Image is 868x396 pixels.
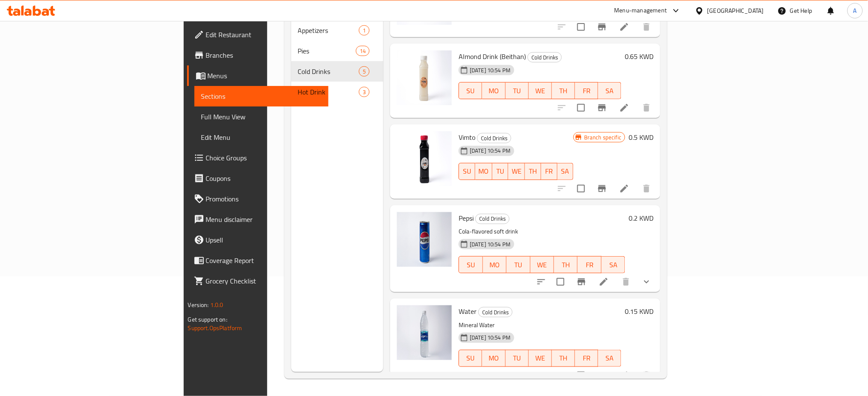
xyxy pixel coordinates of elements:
[298,87,359,97] span: Hot Drink
[561,165,570,177] span: SA
[598,82,621,99] button: SA
[482,350,505,367] button: MO
[194,106,329,127] a: Full Menu View
[466,334,514,342] span: [DATE] 10:54 PM
[558,259,574,271] span: TH
[459,256,483,273] button: SU
[208,71,322,81] span: Menus
[397,131,452,186] img: Vimto
[555,85,572,97] span: TH
[636,365,657,386] button: delete
[356,47,369,55] span: 14
[529,82,552,99] button: WE
[459,163,475,180] button: SU
[462,352,479,364] span: SU
[572,180,590,198] span: Select to update
[291,41,384,61] div: Pies14
[545,165,554,177] span: FR
[459,350,482,367] button: SU
[482,82,505,99] button: MO
[188,299,209,310] span: Version:
[528,165,538,177] span: TH
[201,91,322,101] span: Sections
[466,240,514,248] span: [DATE] 10:54 PM
[592,17,612,37] button: Branch-specific-item
[619,370,629,381] a: Edit menu item
[641,277,652,287] svg: Show Choices
[629,131,653,143] h6: 0.5 KWD
[534,259,551,271] span: WE
[206,214,322,225] span: Menu disclaimer
[187,230,329,250] a: Upsell
[210,299,224,310] span: 1.0.0
[206,194,322,204] span: Promotions
[619,22,629,32] a: Edit menu item
[459,320,621,331] p: Mineral Water
[532,352,549,364] span: WE
[509,85,525,97] span: TU
[291,20,384,41] div: Appetizers1
[187,271,329,291] a: Grocery Checklist
[532,85,549,97] span: WE
[359,68,369,76] span: 5
[206,173,322,183] span: Coupons
[206,30,322,40] span: Edit Restaurant
[187,45,329,65] a: Branches
[512,165,522,177] span: WE
[187,250,329,271] a: Coverage Report
[496,165,505,177] span: TU
[507,256,530,273] button: TU
[187,148,329,168] a: Choice Groups
[187,189,329,209] a: Promotions
[359,88,369,96] span: 3
[506,82,529,99] button: TU
[572,99,590,117] span: Select to update
[636,178,657,199] button: delete
[476,214,509,224] span: Cold Drinks
[598,350,621,367] button: SA
[572,366,590,384] span: Select to update
[572,18,590,36] span: Select to update
[187,65,329,86] a: Menus
[397,305,452,360] img: Water
[575,350,598,367] button: FR
[459,226,625,237] p: Cola-flavored soft drink
[509,352,525,364] span: TU
[486,352,502,364] span: MO
[462,259,479,271] span: SU
[477,133,511,143] span: Cold Drinks
[629,212,653,224] h6: 0.2 KWD
[298,66,359,77] span: Cold Drinks
[291,82,384,102] div: Hot Drink3
[486,85,502,97] span: MO
[298,25,359,35] div: Appetizers
[581,133,625,142] span: Branch specific
[479,165,489,177] span: MO
[602,352,618,364] span: SA
[298,46,356,56] div: Pies
[206,235,322,245] span: Upsell
[571,272,592,292] button: Branch-specific-item
[552,82,575,99] button: TH
[508,163,525,180] button: WE
[475,163,492,180] button: MO
[636,17,657,37] button: delete
[616,272,636,292] button: delete
[492,163,509,180] button: TU
[466,147,514,155] span: [DATE] 10:54 PM
[529,350,552,367] button: WE
[602,85,618,97] span: SA
[510,259,527,271] span: TU
[462,165,472,177] span: SU
[397,212,452,267] img: Pepsi
[707,6,764,15] div: [GEOGRAPHIC_DATA]
[201,132,322,142] span: Edit Menu
[359,66,370,77] div: items
[525,163,541,180] button: TH
[531,272,552,292] button: sort-choices
[592,178,612,199] button: Branch-specific-item
[554,256,578,273] button: TH
[592,98,612,118] button: Branch-specific-item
